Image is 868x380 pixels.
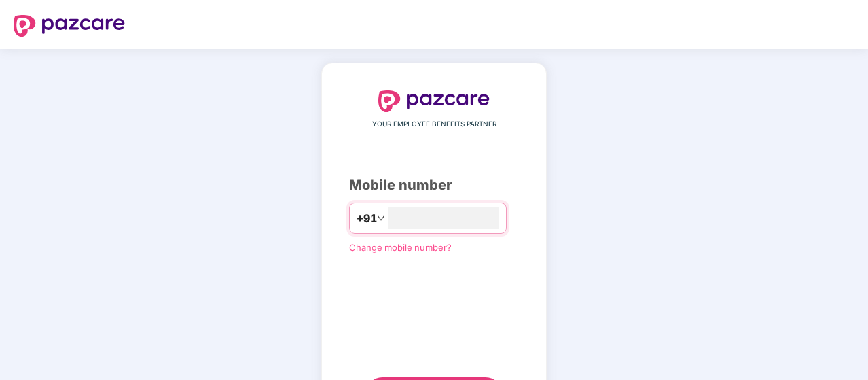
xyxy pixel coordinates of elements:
[372,119,496,130] span: YOUR EMPLOYEE BENEFITS PARTNER
[349,242,452,253] a: Change mobile number?
[349,175,519,196] div: Mobile number
[14,15,125,37] img: logo
[357,210,377,227] span: +91
[377,214,385,222] span: down
[378,90,490,112] img: logo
